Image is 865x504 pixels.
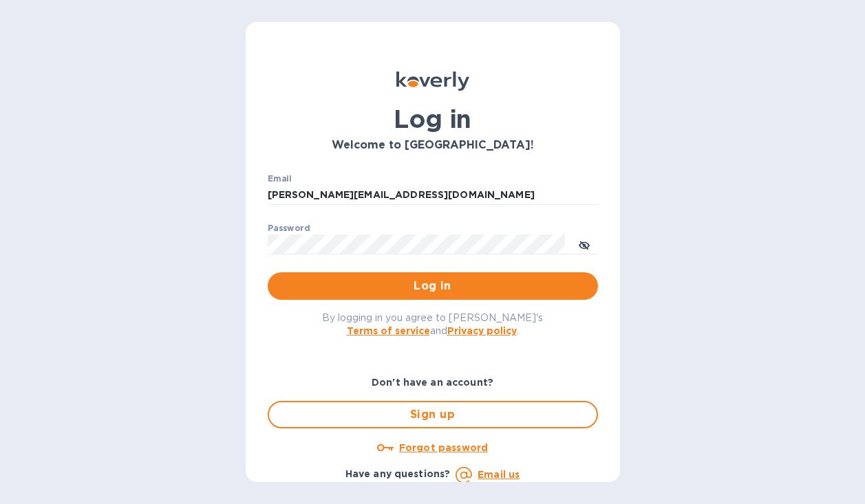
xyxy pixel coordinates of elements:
[279,278,587,294] span: Log in
[268,401,598,428] button: Sign up
[372,377,493,388] b: Don't have an account?
[447,325,517,336] a: Privacy policy
[268,175,292,183] label: Email
[268,185,598,206] input: Enter email address
[345,468,451,479] b: Have any questions?
[478,469,520,480] a: Email us
[347,325,430,336] a: Terms of service
[322,312,543,336] span: By logging in you agree to [PERSON_NAME]'s and .
[396,72,469,91] img: Koverly
[399,442,488,453] u: Forgot password
[268,224,310,232] label: Password
[570,230,598,258] button: toggle password visibility
[280,406,586,423] span: Sign up
[268,139,598,152] h3: Welcome to [GEOGRAPHIC_DATA]!
[268,105,598,133] h1: Log in
[268,272,598,300] button: Log in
